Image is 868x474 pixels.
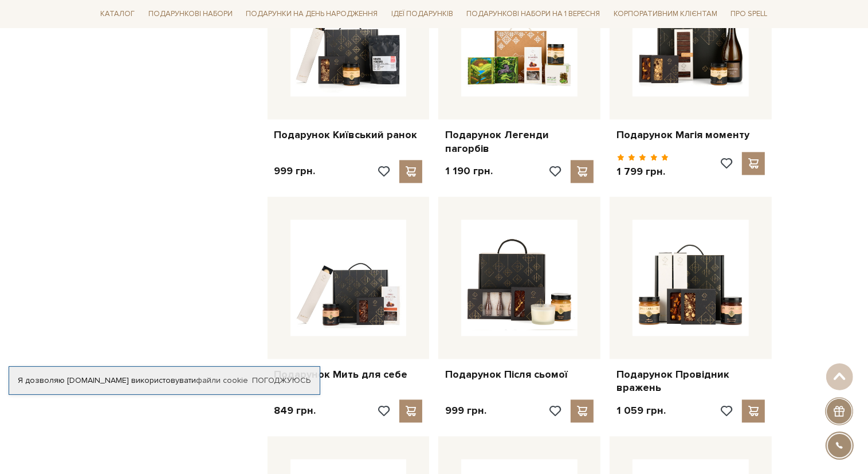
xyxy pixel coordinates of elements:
[445,368,594,381] a: Подарунок Після сьомої
[616,368,765,395] a: Подарунок Провідник вражень
[96,6,140,23] a: Каталог
[9,375,320,386] div: Я дозволяю [DOMAIN_NAME] використовувати
[445,404,486,417] p: 999 грн.
[445,164,493,178] p: 1 190 грн.
[274,368,423,381] a: Подарунок Мить для себе
[616,404,666,417] p: 1 059 грн.
[274,164,316,178] p: 999 грн.
[609,5,722,24] a: Корпоративним клієнтам
[274,128,423,142] a: Подарунок Київський ранок
[387,6,458,23] a: Ідеї подарунків
[462,5,605,24] a: Подарункові набори на 1 Вересня
[445,128,594,155] a: Подарунок Легенди пагорбів
[196,375,248,385] a: файли cookie
[616,165,669,178] p: 1 799 грн.
[616,128,765,142] a: Подарунок Магія моменту
[274,404,316,417] p: 849 грн.
[252,375,311,386] a: Погоджуюсь
[726,6,772,23] a: Про Spell
[144,6,237,23] a: Подарункові набори
[242,6,383,23] a: Подарунки на День народження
